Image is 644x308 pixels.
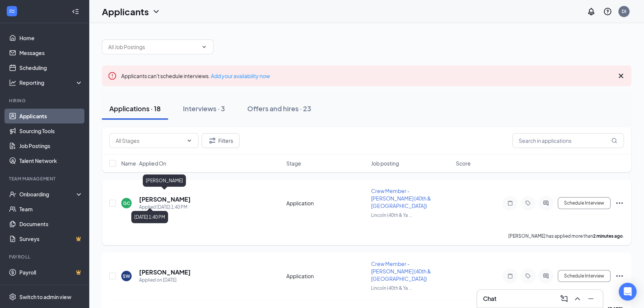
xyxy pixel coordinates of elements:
[19,231,83,246] a: SurveysCrown
[19,79,83,86] div: Reporting
[19,138,83,153] a: Job Postings
[131,211,168,223] div: [DATE] 1:40 PM
[587,7,596,16] svg: Notifications
[558,293,570,305] button: ComposeMessage
[616,71,625,80] svg: Cross
[558,197,611,209] button: Schedule Interview
[593,233,623,239] b: 2 minutes ago
[186,138,192,144] svg: ChevronDown
[371,212,412,218] span: Lincoln (40th & Ya ...
[19,45,83,60] a: Messages
[9,79,16,86] svg: Analysis
[508,233,624,239] p: [PERSON_NAME] has applied more than .
[371,285,412,291] span: Lincoln (40th & Ya ...
[558,270,611,282] button: Schedule Interview
[483,295,496,303] h3: Chat
[208,136,217,145] svg: Filter
[116,137,183,145] input: All Stages
[19,60,83,75] a: Scheduling
[247,104,311,113] div: Offers and hires · 23
[9,190,16,198] svg: UserCheck
[123,200,130,206] div: GC
[615,199,624,208] svg: Ellipses
[19,153,83,168] a: Talent Network
[286,272,367,280] div: Application
[139,268,191,276] h5: [PERSON_NAME]
[573,294,582,303] svg: ChevronUp
[9,293,16,301] svg: Settings
[211,73,270,79] a: Add your availability now
[286,160,301,167] span: Stage
[541,273,550,279] svg: ActiveChat
[19,293,71,301] div: Switch to admin view
[603,7,612,16] svg: QuestionInfo
[506,273,515,279] svg: Note
[619,283,637,301] div: Open Intercom Messenger
[19,31,83,45] a: Home
[183,104,225,113] div: Interviews · 3
[512,133,624,148] input: Search in applications
[121,73,270,79] span: Applicants can't schedule interviews.
[139,203,191,211] div: Applied [DATE] 1:40 PM
[571,293,583,305] button: ChevronUp
[109,104,161,113] div: Applications · 18
[9,97,81,104] div: Hiring
[201,44,207,50] svg: ChevronDown
[524,273,532,279] svg: Tag
[72,8,79,15] svg: Collapse
[19,216,83,231] a: Documents
[286,199,367,207] div: Application
[611,138,617,144] svg: MagnifyingGlass
[456,160,471,167] span: Score
[123,273,130,279] div: SW
[9,176,81,182] div: Team Management
[8,7,16,15] svg: WorkstreamLogo
[371,260,431,282] span: Crew Member - [PERSON_NAME] (40th & [GEOGRAPHIC_DATA])
[19,123,83,138] a: Sourcing Tools
[585,293,597,305] button: Minimize
[143,174,186,187] div: [PERSON_NAME]
[524,200,532,206] svg: Tag
[615,272,624,280] svg: Ellipses
[19,265,83,280] a: PayrollCrown
[102,5,149,18] h1: Applicants
[371,160,399,167] span: Job posting
[541,200,550,206] svg: ActiveChat
[371,187,431,209] span: Crew Member - [PERSON_NAME] (40th & [GEOGRAPHIC_DATA])
[19,109,83,123] a: Applicants
[139,195,191,203] h5: [PERSON_NAME]
[202,133,239,148] button: Filter Filters
[622,8,626,15] div: DI
[152,7,161,16] svg: ChevronDown
[19,190,77,198] div: Onboarding
[560,294,569,303] svg: ComposeMessage
[108,43,198,51] input: All Job Postings
[139,276,191,284] div: Applied on [DATE]
[108,71,117,80] svg: Error
[19,202,83,216] a: Team
[506,200,515,206] svg: Note
[121,160,166,167] span: Name · Applied On
[586,294,595,303] svg: Minimize
[9,254,81,260] div: Payroll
